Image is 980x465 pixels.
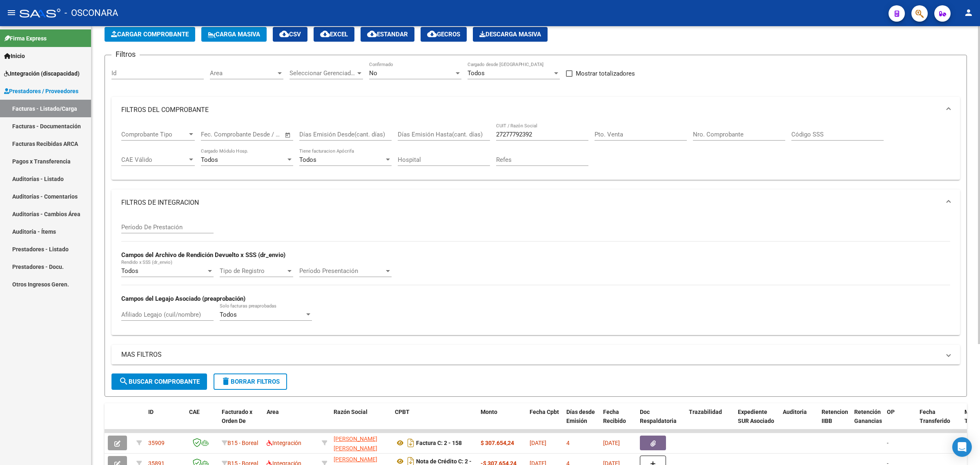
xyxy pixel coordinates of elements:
[421,27,467,42] button: Gecros
[427,31,460,38] span: Gecros
[530,440,546,446] span: [DATE]
[854,409,882,425] span: Retención Ganancias
[392,403,477,439] datatable-header-cell: CPBT
[4,69,80,78] span: Integración (discapacidad)
[227,440,258,446] span: B15 - Boreal
[111,31,189,38] span: Cargar Comprobante
[121,131,187,138] span: Comprobante Tipo
[201,27,267,42] button: Carga Masiva
[314,27,354,42] button: EXCEL
[189,409,200,415] span: CAE
[477,403,526,439] datatable-header-cell: Monto
[481,440,514,446] strong: $ 307.654,24
[405,436,416,449] i: Descargar documento
[299,267,384,275] span: Período Presentación
[563,403,600,439] datatable-header-cell: Días desde Emisión
[111,97,960,123] mat-expansion-panel-header: FILTROS DEL COMPROBANTE
[887,440,889,446] span: -
[887,409,895,415] span: OP
[566,440,570,446] span: 4
[220,267,286,275] span: Tipo de Registro
[111,190,960,216] mat-expansion-panel-header: FILTROS DE INTEGRACION
[780,403,818,439] datatable-header-cell: Auditoria
[4,87,78,96] span: Prestadores / Proveedores
[735,403,780,439] datatable-header-cell: Expediente SUR Asociado
[220,311,237,318] span: Todos
[851,403,884,439] datatable-header-cell: Retención Ganancias
[273,27,307,42] button: CSV
[367,31,408,38] span: Estandar
[221,376,231,386] mat-icon: delete
[267,409,279,415] span: Area
[111,49,140,60] h3: Filtros
[7,8,16,18] mat-icon: menu
[884,403,916,439] datatable-header-cell: OP
[481,409,497,415] span: Monto
[473,27,548,42] app-download-masive: Descarga masiva de comprobantes (adjuntos)
[952,437,972,457] div: Open Intercom Messenger
[738,409,774,425] span: Expediente SUR Asociado
[369,69,377,77] span: No
[964,8,973,18] mat-icon: person
[416,440,462,446] strong: Factura C: 2 - 158
[218,403,263,439] datatable-header-cell: Facturado x Orden De
[783,409,807,415] span: Auditoria
[299,156,316,163] span: Todos
[65,4,118,22] span: - OSCONARA
[267,440,301,446] span: Integración
[263,403,318,439] datatable-header-cell: Area
[576,69,635,78] span: Mostrar totalizadores
[473,27,548,42] button: Descarga Masiva
[822,409,848,425] span: Retencion IIBB
[201,131,234,138] input: Fecha inicio
[4,51,25,60] span: Inicio
[603,409,626,425] span: Fecha Recibido
[121,251,285,259] strong: Campos del Archivo de Rendición Devuelto x SSS (dr_envio)
[689,409,722,415] span: Trazabilidad
[600,403,637,439] datatable-header-cell: Fecha Recibido
[222,409,252,425] span: Facturado x Orden De
[119,376,129,386] mat-icon: search
[290,69,356,77] span: Seleccionar Gerenciador
[111,123,960,180] div: FILTROS DEL COMPROBANTE
[916,403,961,439] datatable-header-cell: Fecha Transferido
[210,69,276,77] span: Area
[526,403,563,439] datatable-header-cell: Fecha Cpbt
[920,409,950,425] span: Fecha Transferido
[186,403,218,439] datatable-header-cell: CAE
[566,409,595,425] span: Días desde Emisión
[279,29,289,39] mat-icon: cloud_download
[283,130,293,140] button: Open calendar
[148,409,154,415] span: ID
[148,440,165,446] span: 35909
[111,373,207,390] button: Buscar Comprobante
[320,31,348,38] span: EXCEL
[214,373,287,390] button: Borrar Filtros
[221,378,280,385] span: Borrar Filtros
[111,345,960,364] mat-expansion-panel-header: MAS FILTROS
[320,29,330,39] mat-icon: cloud_download
[395,409,410,415] span: CPBT
[145,403,186,439] datatable-header-cell: ID
[367,29,377,39] mat-icon: cloud_download
[121,295,245,302] strong: Campos del Legajo Asociado (preaprobación)
[105,27,195,42] button: Cargar Comprobante
[121,198,940,207] mat-panel-title: FILTROS DE INTEGRACION
[361,27,414,42] button: Estandar
[818,403,851,439] datatable-header-cell: Retencion IIBB
[121,105,940,114] mat-panel-title: FILTROS DEL COMPROBANTE
[686,403,735,439] datatable-header-cell: Trazabilidad
[530,409,559,415] span: Fecha Cpbt
[119,378,200,385] span: Buscar Comprobante
[334,434,388,452] div: 27277792392
[640,409,677,425] span: Doc Respaldatoria
[330,403,392,439] datatable-header-cell: Razón Social
[201,156,218,163] span: Todos
[4,34,47,43] span: Firma Express
[334,436,377,452] span: [PERSON_NAME] [PERSON_NAME]
[479,31,541,38] span: Descarga Masiva
[121,156,187,163] span: CAE Válido
[121,267,138,275] span: Todos
[111,216,960,335] div: FILTROS DE INTEGRACION
[637,403,686,439] datatable-header-cell: Doc Respaldatoria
